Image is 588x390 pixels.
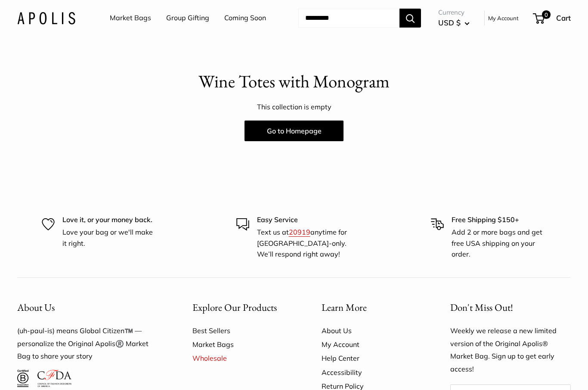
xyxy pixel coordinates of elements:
p: Free Shipping $150+ [452,214,547,226]
span: About Us [17,301,55,314]
p: Don't Miss Out! [450,299,571,316]
a: About Us [322,324,421,337]
p: Add 2 or more bags and get free USA shipping on your order. [452,227,547,260]
a: 20919 [289,228,310,236]
a: Group Gifting [166,12,209,25]
a: Wholesale [192,351,291,365]
a: Market Bags [192,337,291,351]
a: Market Bags [110,12,151,25]
button: USD $ [438,16,470,30]
button: About Us [17,299,162,316]
a: Accessibility [322,365,421,379]
img: Certified B Corporation [17,370,29,387]
p: Wine Totes with Monogram [17,69,571,94]
p: Love your bag or we'll make it right. [62,227,158,249]
a: Best Sellers [192,324,291,337]
p: (uh-paul-is) means Global Citizen™️ — personalize the Original Apolis®️ Market Bag to share your ... [17,325,162,363]
span: Cart [556,13,571,22]
button: Search [399,9,421,28]
span: Learn More [322,301,367,314]
span: Currency [438,6,470,19]
img: Council of Fashion Designers of America Member [37,370,71,387]
input: Search... [298,9,399,28]
a: Coming Soon [224,12,266,25]
a: My Account [322,337,421,351]
span: Explore Our Products [192,301,277,314]
button: Explore Our Products [192,299,291,316]
p: Text us at anytime for [GEOGRAPHIC_DATA]-only. We’ll respond right away! [257,227,352,260]
button: Learn More [322,299,421,316]
a: My Account [488,13,519,23]
img: Apolis [17,12,75,24]
span: USD $ [438,18,461,27]
p: Easy Service [257,214,352,226]
a: Go to Homepage [244,121,344,141]
a: 0 Cart [534,11,571,25]
a: Help Center [322,351,421,365]
p: This collection is empty [17,101,571,114]
p: Weekly we release a new limited version of the Original Apolis® Market Bag. Sign up to get early ... [450,325,571,376]
span: 0 [542,10,551,19]
p: Love it, or your money back. [62,214,158,226]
